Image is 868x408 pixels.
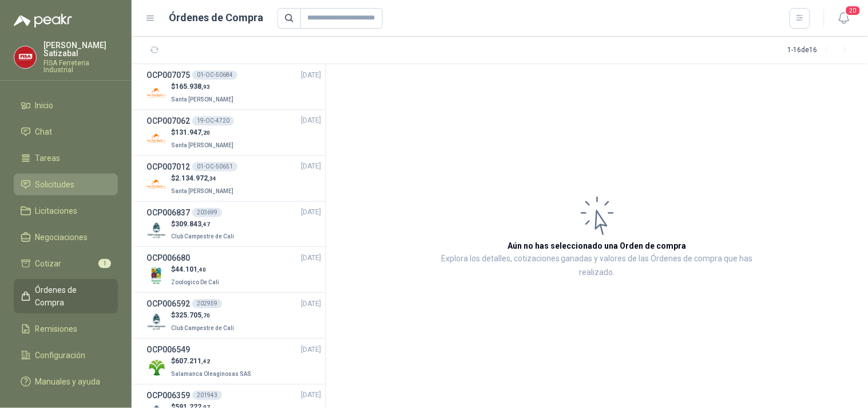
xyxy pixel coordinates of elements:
[35,125,53,138] span: Chat
[208,175,216,182] span: ,34
[845,5,861,16] span: 20
[146,389,190,402] h3: OCP006359
[14,318,118,340] a: Remisiones
[301,115,321,126] span: [DATE]
[192,299,222,308] div: 202959
[171,371,251,377] span: Salamanca Oleaginosas SAS
[192,162,237,171] div: 01-OC-50651
[35,323,78,335] span: Remisiones
[171,142,233,148] span: Santa [PERSON_NAME]
[171,96,233,103] span: Santa [PERSON_NAME]
[171,279,219,285] span: Zoologico De Cali
[98,259,111,268] span: 1
[301,299,321,309] span: [DATE]
[171,233,234,240] span: Club Campestre de Cali
[146,343,321,379] a: OCP006549[DATE] Company Logo$607.211,42Salamanca Oleaginosas SAS
[146,297,321,334] a: OCP006592202959[DATE] Company Logo$325.705,70Club Campestre de Cali
[35,178,75,191] span: Solicitudes
[14,279,118,313] a: Órdenes de Compra
[171,264,221,275] p: $
[192,116,234,125] div: 19-OC-4720
[171,325,234,331] span: Club Campestre de Cali
[146,252,321,288] a: OCP006680[DATE] Company Logo$44.101,40Zoologico De Cali
[146,160,190,173] h3: OCP007012
[192,391,222,400] div: 201943
[301,253,321,264] span: [DATE]
[146,115,190,127] h3: OCP007062
[146,69,190,81] h3: OCP007075
[175,265,206,273] span: 44.101
[146,83,167,103] img: Company Logo
[14,46,36,68] img: Company Logo
[14,121,118,143] a: Chat
[14,200,118,222] a: Licitaciones
[788,41,854,60] div: 1 - 16 de 16
[175,83,210,91] span: 165.938
[146,206,321,242] a: OCP006837203699[DATE] Company Logo$309.843,47Club Campestre de Cali
[14,14,72,28] img: Logo peakr
[35,231,88,244] span: Negociaciones
[43,60,118,73] p: FISA Ferreteria Industrial
[175,357,210,365] span: 607.211
[197,266,206,273] span: ,40
[192,70,237,80] div: 01-OC-50684
[201,84,210,90] span: ,93
[175,174,216,182] span: 2.134.972
[192,208,222,217] div: 203699
[146,266,167,286] img: Company Logo
[14,371,118,393] a: Manuales y ayuda
[201,130,210,136] span: ,20
[201,358,210,364] span: ,42
[35,349,86,362] span: Configuración
[14,174,118,195] a: Solicitudes
[146,358,167,378] img: Company Logo
[201,312,210,319] span: ,70
[301,161,321,172] span: [DATE]
[171,188,233,194] span: Santa [PERSON_NAME]
[14,226,118,248] a: Negociaciones
[201,221,210,227] span: ,47
[35,152,61,164] span: Tareas
[35,205,78,217] span: Licitaciones
[43,41,118,57] p: [PERSON_NAME] Satizabal
[171,219,236,230] p: $
[175,220,210,228] span: 309.843
[171,81,236,92] p: $
[146,115,321,151] a: OCP00706219-OC-4720[DATE] Company Logo$131.947,20Santa [PERSON_NAME]
[146,206,190,219] h3: OCP006837
[146,220,167,240] img: Company Logo
[508,240,687,252] h3: Aún no has seleccionado una Orden de compra
[14,95,118,116] a: Inicio
[171,173,236,184] p: $
[301,344,321,355] span: [DATE]
[35,257,62,270] span: Cotizar
[14,344,118,366] a: Configuración
[834,8,854,29] button: 20
[146,175,167,195] img: Company Logo
[146,129,167,149] img: Company Logo
[146,69,321,105] a: OCP00707501-OC-50684[DATE] Company Logo$165.938,93Santa [PERSON_NAME]
[146,312,167,332] img: Company Logo
[171,127,236,138] p: $
[441,252,754,280] p: Explora los detalles, cotizaciones ganadas y valores de las Órdenes de compra que has realizado.
[35,375,101,388] span: Manuales y ayuda
[301,207,321,218] span: [DATE]
[14,147,118,169] a: Tareas
[146,297,190,310] h3: OCP006592
[175,311,210,319] span: 325.705
[171,356,253,367] p: $
[146,160,321,197] a: OCP00701201-OC-50651[DATE] Company Logo$2.134.972,34Santa [PERSON_NAME]
[301,70,321,81] span: [DATE]
[146,252,190,264] h3: OCP006680
[35,99,54,112] span: Inicio
[175,128,210,136] span: 131.947
[146,343,190,356] h3: OCP006549
[301,390,321,401] span: [DATE]
[169,10,264,26] h1: Órdenes de Compra
[35,284,107,309] span: Órdenes de Compra
[14,253,118,274] a: Cotizar1
[171,310,236,321] p: $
